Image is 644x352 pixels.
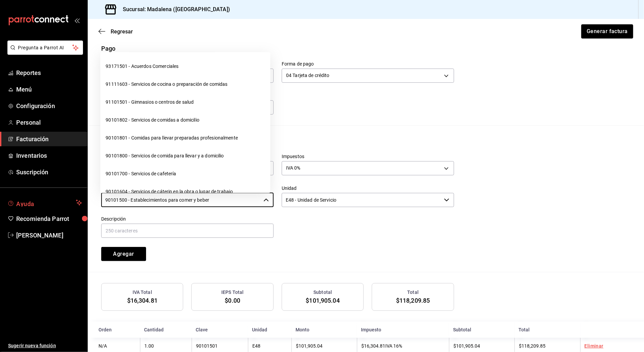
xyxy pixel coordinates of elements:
[101,247,146,261] button: Agregar
[449,322,514,338] th: Subtotal
[100,165,270,183] li: 90101700 - Servicios de cafetería
[361,343,385,349] span: $16,304.81
[5,49,83,56] a: Pregunta a Parrot AI
[101,224,274,238] input: 250 caracteres
[144,343,154,349] span: 1.00
[514,322,580,338] th: Total
[286,165,301,171] span: IVA 0%
[100,58,270,76] li: 93171501 - Acuerdos Comerciales
[101,193,261,207] input: Elige una opción
[101,217,274,221] label: Descripción
[74,18,80,23] button: open_drawer_menu
[296,343,323,349] span: $101,905.04
[16,134,82,144] span: Facturación
[357,322,449,338] th: Impuesto
[581,24,633,39] button: Generar factura
[117,5,230,14] h3: Sucursal: Madalena ([GEOGRAPHIC_DATA])
[192,322,248,338] th: Clave
[282,61,454,66] label: Forma de pago
[100,129,270,147] li: 90101801 - Comidas para llevar preparadas profesionalmente
[88,322,140,338] th: Orden
[313,289,332,296] h3: Subtotal
[16,101,82,110] span: Configuración
[8,342,82,349] span: Sugerir nueva función
[16,214,82,223] span: Recomienda Parrot
[225,297,240,304] span: $0.00
[585,343,604,349] a: Eliminar
[407,289,419,296] h3: Total
[100,111,270,129] li: 90101802 - Servicios de comidas a domicilio
[282,193,441,207] input: Elige una opción
[282,186,454,191] label: Unidad
[99,28,133,35] button: Regresar
[111,28,133,35] span: Regresar
[7,41,83,55] button: Pregunta a Parrot AI
[16,151,82,160] span: Inventarios
[16,199,73,207] span: Ayuda
[100,94,270,111] li: 91101501 - Gimnasios o centros de salud
[133,289,152,296] h3: IVA Total
[519,343,545,349] span: $118,209.85
[16,231,82,240] span: [PERSON_NAME]
[16,168,82,177] span: Suscripción
[16,68,82,77] span: Reportes
[18,44,73,51] span: Pregunta a Parrot AI
[306,297,339,304] span: $101,905.04
[286,72,330,79] span: 04 Tarjeta de crédito
[396,297,430,304] span: $118,209.85
[100,76,270,94] li: 91111603 - Servicios de cocina o preparación de comidas
[100,183,270,201] li: 90101604 - Servicios de cáterin en la obra o lugar de trabajo
[16,118,82,127] span: Personal
[221,289,244,296] h3: IEPS Total
[127,297,158,304] span: $16,304.81
[16,85,82,94] span: Menú
[140,322,192,338] th: Cantidad
[282,154,454,159] label: Impuestos
[100,147,270,165] li: 90101800 - Servicios de comida para llevar y a domicilio
[453,343,480,349] span: $101,905.04
[291,322,357,338] th: Monto
[248,322,291,338] th: Unidad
